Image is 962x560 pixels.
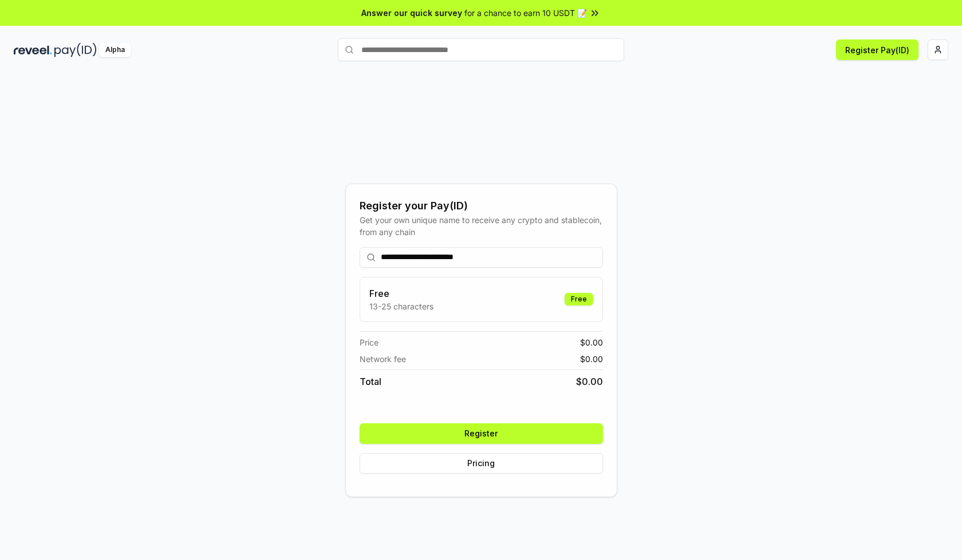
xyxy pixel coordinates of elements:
div: Get your own unique name to receive any crypto and stablecoin, from any chain [360,214,603,238]
h3: Free [369,287,433,300]
div: Free [565,293,593,305]
span: Network fee [360,353,406,365]
span: Answer our quick survey [361,7,462,19]
div: Register your Pay(ID) [360,198,603,214]
button: Register [360,423,603,444]
button: Pricing [360,453,603,474]
img: reveel_dark [14,43,52,57]
p: 13-25 characters [369,300,433,312]
div: Alpha [99,43,131,57]
span: Price [360,336,379,348]
span: Total [360,375,381,388]
span: $ 0.00 [580,336,603,348]
button: Register Pay(ID) [836,39,918,60]
span: $ 0.00 [576,375,603,388]
img: pay_id [54,43,97,57]
span: for a chance to earn 10 USDT 📝 [464,7,587,19]
span: $ 0.00 [580,353,603,365]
